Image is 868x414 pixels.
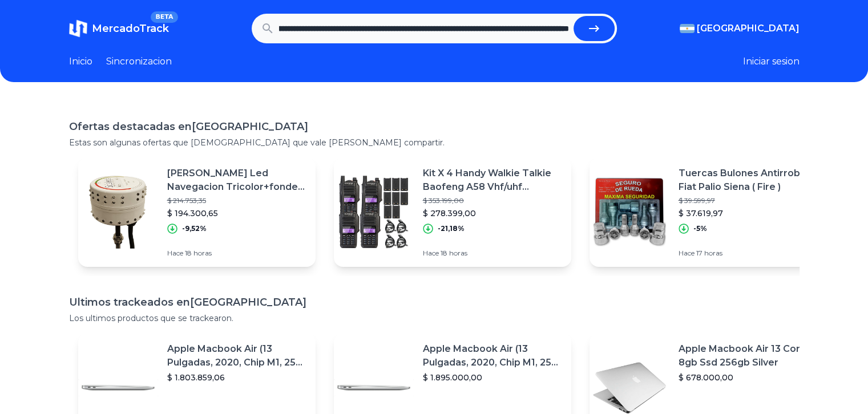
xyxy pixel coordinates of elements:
[167,249,306,258] p: Hace 18 horas
[680,22,800,35] button: [GEOGRAPHIC_DATA]
[167,342,306,370] p: Apple Macbook Air (13 Pulgadas, 2020, Chip M1, 256 Gb De Ssd, 8 Gb De Ram) - Plata
[423,196,562,205] p: $ 353.199,00
[423,372,562,383] p: $ 1.895.000,00
[679,167,818,194] p: Tuercas Bulones Antirrobo Fiat Palio Siena ( Fire )
[69,55,92,68] a: Inicio
[334,172,414,252] img: Featured image
[69,137,800,148] p: Estas son algunas ofertas que [DEMOGRAPHIC_DATA] que vale [PERSON_NAME] compartir.
[78,157,316,267] a: Featured image[PERSON_NAME] Led Navegacion Tricolor+fondeo Con Led Compacta 3millas$ 214.753,35$ ...
[679,196,818,205] p: $ 39.599,97
[590,157,827,267] a: Featured imageTuercas Bulones Antirrobo Fiat Palio Siena ( Fire )$ 39.599,97$ 37.619,97-5%Hace 17...
[69,19,87,38] img: MercadoTrack
[167,208,306,219] p: $ 194.300,65
[679,249,818,258] p: Hace 17 horas
[69,19,169,38] a: MercadoTrackBETA
[590,172,669,252] img: Featured image
[69,312,800,324] p: Los ultimos productos que se trackearon.
[423,208,562,219] p: $ 278.399,00
[438,224,465,233] p: -21,18%
[423,249,562,258] p: Hace 18 horas
[679,372,818,383] p: $ 678.000,00
[334,157,571,267] a: Featured imageKit X 4 Handy Walkie Talkie Baofeng A58 Vhf/uhf Waterproof$ 353.199,00$ 278.399,00-...
[679,342,818,370] p: Apple Macbook Air 13 Core I5 8gb Ssd 256gb Silver
[423,342,562,370] p: Apple Macbook Air (13 Pulgadas, 2020, Chip M1, 256 Gb De Ssd, 8 Gb De Ram) - Plata
[423,167,562,194] p: Kit X 4 Handy Walkie Talkie Baofeng A58 Vhf/uhf Waterproof
[182,224,207,233] p: -9,52%
[679,208,818,219] p: $ 37.619,97
[106,55,172,68] a: Sincronizacion
[69,119,800,135] h1: Ofertas destacadas en [GEOGRAPHIC_DATA]
[167,196,306,205] p: $ 214.753,35
[92,22,169,35] span: MercadoTrack
[78,172,158,252] img: Featured image
[69,294,800,310] h1: Ultimos trackeados en [GEOGRAPHIC_DATA]
[167,167,306,194] p: [PERSON_NAME] Led Navegacion Tricolor+fondeo Con Led Compacta 3millas
[680,24,695,33] img: Argentina
[693,224,707,233] p: -5%
[697,22,800,35] span: [GEOGRAPHIC_DATA]
[151,11,177,23] span: BETA
[743,55,800,68] button: Iniciar sesion
[167,372,306,383] p: $ 1.803.859,06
